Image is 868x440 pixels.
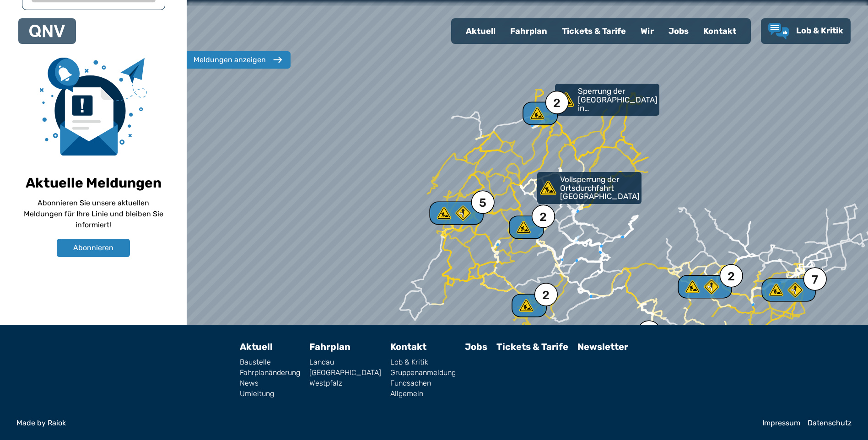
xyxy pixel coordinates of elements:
[553,97,561,109] div: 2
[29,22,65,40] a: QNV Logo
[390,341,426,352] a: Kontakt
[390,359,456,366] a: Lob & Kritik
[479,197,486,209] div: 5
[240,359,300,366] a: Baustelle
[518,298,539,313] div: 2
[309,359,381,366] a: Landau
[458,19,503,43] a: Aktuell
[812,274,818,286] div: 7
[560,175,640,201] p: Vollsperrung der Ortsdurchfahrt [GEOGRAPHIC_DATA]
[57,239,130,257] button: Abonnieren
[439,206,472,220] div: 5
[496,341,568,352] a: Tickets & Tarife
[26,175,162,191] h1: Aktuelle Meldungen
[808,419,852,427] a: Datenschutz
[796,26,843,36] span: Lob & Kritik
[515,220,536,235] div: 2
[578,87,658,113] p: Sperrung der [GEOGRAPHIC_DATA] in [GEOGRAPHIC_DATA]
[309,369,381,376] a: [GEOGRAPHIC_DATA]
[29,25,65,38] img: QNV Logo
[633,19,661,43] a: Wir
[555,19,633,43] a: Tickets & Tarife
[240,369,300,376] a: Fahrplanänderung
[40,58,147,156] img: newsletter
[542,290,550,301] div: 2
[688,279,721,294] div: 2
[762,419,800,427] a: Impressum
[240,380,300,387] a: News
[539,211,547,223] div: 2
[240,390,300,397] a: Umleitung
[465,341,487,352] a: Jobs
[390,369,456,376] a: Gruppenanmeldung
[771,283,804,297] div: 7
[240,341,273,352] a: Aktuell
[16,419,755,427] a: Made by Raiok
[577,341,628,352] a: Newsletter
[537,172,642,204] a: Vollsperrung der Ortsdurchfahrt [GEOGRAPHIC_DATA]
[184,51,291,69] button: Meldungen anzeigen
[390,390,456,397] a: Allgemein
[768,23,843,39] a: Lob & Kritik
[22,198,165,231] p: Abonnieren Sie unsere aktuellen Meldungen für Ihre Linie und bleiben Sie informiert!
[309,380,381,387] a: Westpfalz
[555,84,659,116] a: Sperrung der [GEOGRAPHIC_DATA] in [GEOGRAPHIC_DATA]
[529,106,550,121] div: 2
[390,380,456,387] a: Fundsachen
[555,84,656,116] div: Sperrung der [GEOGRAPHIC_DATA] in [GEOGRAPHIC_DATA]
[503,19,555,43] a: Fahrplan
[661,19,696,43] a: Jobs
[696,19,744,43] a: Kontakt
[194,54,266,65] div: Meldungen anzeigen
[728,271,735,283] div: 2
[537,172,638,204] div: Vollsperrung der Ortsdurchfahrt [GEOGRAPHIC_DATA]
[309,341,350,352] a: Fahrplan
[73,242,113,253] span: Abonnieren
